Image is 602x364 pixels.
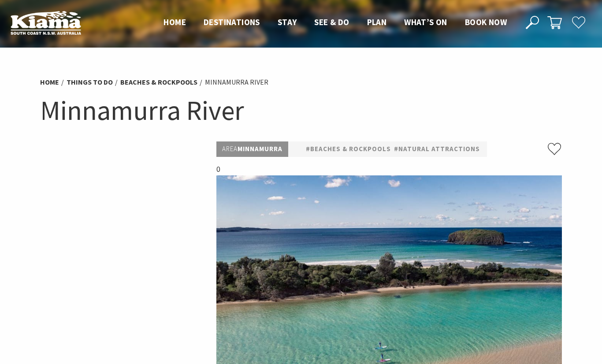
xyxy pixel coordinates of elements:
a: Plan [367,17,387,28]
span: See & Do [314,17,349,27]
a: Beaches & Rockpools [120,78,197,87]
a: Book now [465,17,507,28]
a: See & Do [314,17,349,28]
li: Minnamurra River [205,77,268,88]
p: Minnamurra [216,141,288,157]
nav: Main Menu [155,15,516,30]
span: Destinations [204,17,260,27]
a: #Beaches & Rockpools [306,144,391,155]
img: Kiama Logo [11,11,81,35]
span: Book now [465,17,507,27]
span: Stay [278,17,297,27]
span: Plan [367,17,387,27]
a: Destinations [204,17,260,28]
h1: Minnamurra River [40,93,562,128]
span: Home [164,17,186,27]
a: Home [164,17,186,28]
a: Things To Do [67,78,113,87]
span: What’s On [404,17,447,27]
span: Area [222,145,238,153]
a: #Natural Attractions [394,144,480,155]
a: What’s On [404,17,447,28]
a: Home [40,78,59,87]
a: Stay [278,17,297,28]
